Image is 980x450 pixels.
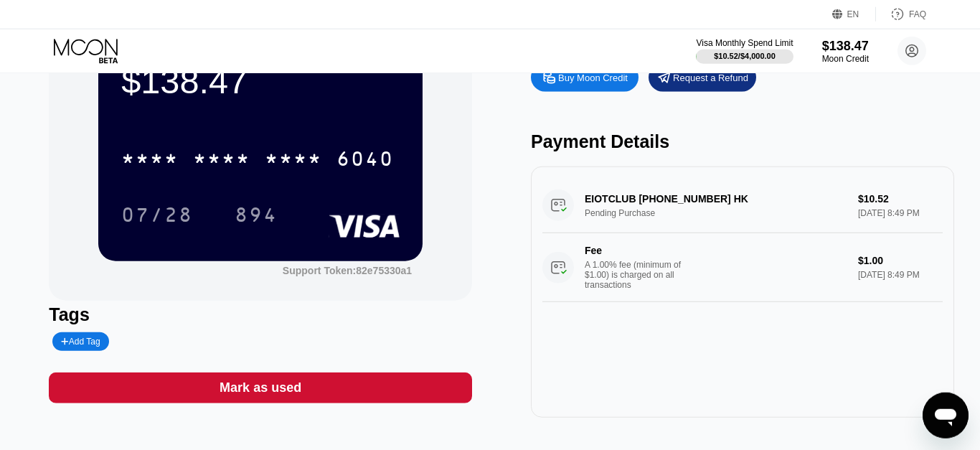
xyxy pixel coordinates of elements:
div: FeeA 1.00% fee (minimum of $1.00) is charged on all transactions$1.00[DATE] 8:49 PM [542,233,943,302]
div: Buy Moon Credit [531,63,639,92]
div: 894 [224,197,288,233]
div: Moon Credit [822,54,869,64]
div: 07/28 [121,205,193,228]
div: $138.47 [822,39,869,54]
div: Mark as used [49,372,472,403]
div: Request a Refund [673,72,748,84]
div: $138.47 [121,61,400,101]
div: Visa Monthly Spend Limit [696,38,793,48]
div: 894 [235,205,278,228]
div: Buy Moon Credit [558,72,628,84]
div: $1.00 [858,255,943,266]
div: Payment Details [531,131,954,152]
div: Add Tag [61,337,100,347]
div: A 1.00% fee (minimum of $1.00) is charged on all transactions [585,260,692,290]
div: Mark as used [220,380,301,396]
div: EN [832,7,876,22]
div: FAQ [876,7,926,22]
div: $10.52 / $4,000.00 [714,52,776,60]
div: EN [847,9,859,19]
div: Tags [49,304,472,325]
div: Visa Monthly Spend Limit$10.52/$4,000.00 [696,38,793,64]
div: Support Token:82e75330a1 [283,265,412,276]
div: FAQ [909,9,926,19]
div: Request a Refund [649,63,756,92]
div: Support Token: 82e75330a1 [283,265,412,276]
div: $138.47Moon Credit [822,39,869,64]
div: 6040 [336,149,394,172]
div: Add Tag [52,332,108,351]
div: Fee [585,245,685,256]
div: 07/28 [110,197,204,233]
div: [DATE] 8:49 PM [858,270,943,280]
iframe: Button to launch messaging window [923,393,969,439]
